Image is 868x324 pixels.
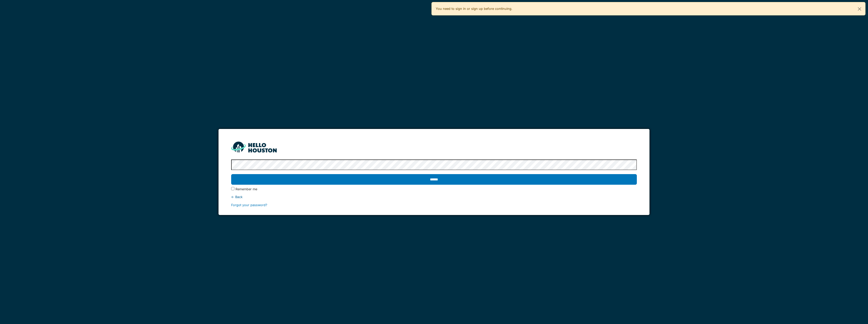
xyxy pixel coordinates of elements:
label: Remember me [235,187,257,192]
div: ← Back [231,195,637,199]
img: HH_line-BYnF2_Hg.png [231,142,277,152]
div: You need to sign in or sign up before continuing. [431,2,865,15]
a: Forgot your password? [231,203,267,207]
button: Close [854,2,865,16]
